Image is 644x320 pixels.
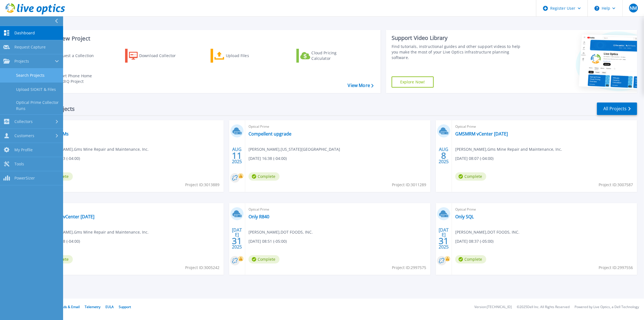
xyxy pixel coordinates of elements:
[232,145,242,166] div: AUG 2025
[392,44,521,60] div: Find tutorials, instructional guides and other support videos to help you make the most of your L...
[599,265,633,271] span: Project ID: 2997556
[54,73,97,84] div: Import Phone Home CloudIQ Project
[125,49,187,63] a: Download Collector
[185,265,219,271] span: Project ID: 3005242
[42,124,220,130] span: Optical Prime
[599,182,633,188] span: Project ID: 3007587
[14,45,46,50] span: Request Capture
[249,155,287,162] span: [DATE] 16:38 (-04:00)
[42,206,220,213] span: Optical Prime
[249,255,280,263] span: Complete
[249,214,269,219] a: Only R840
[441,153,446,158] span: 8
[14,147,33,152] span: My Profile
[439,239,449,243] span: 31
[42,229,149,235] span: [PERSON_NAME] , Gms Mine Repair and Maintenance, Inc.
[348,83,374,88] a: View More
[249,131,291,137] a: Compellent upgrade
[249,124,427,130] span: Optical Prime
[575,305,639,309] li: Powered by Live Optics, a Dell Technology
[42,146,149,152] span: [PERSON_NAME] , Gms Mine Repair and Maintenance, Inc.
[455,146,562,152] span: [PERSON_NAME] , Gms Mine Repair and Maintenance, Inc.
[119,304,131,309] a: Support
[517,305,570,309] li: © 2025 Dell Inc. All Rights Reserved
[14,176,35,181] span: PowerSizer
[249,172,280,181] span: Complete
[392,34,521,42] div: Support Video Library
[249,146,340,152] span: [PERSON_NAME] , [US_STATE][GEOGRAPHIC_DATA]
[61,304,80,309] a: Ads & Email
[392,182,426,188] span: Project ID: 3011289
[249,206,427,213] span: Optical Prime
[438,145,449,166] div: AUG 2025
[455,206,634,213] span: Optical Prime
[455,155,493,162] span: [DATE] 08:07 (-04:00)
[249,238,287,244] span: [DATE] 08:51 (-05:00)
[296,49,358,63] a: Cloud Pricing Calculator
[14,59,29,64] span: Projects
[312,50,356,61] div: Cloud Pricing Calculator
[438,228,449,249] div: [DATE] 2025
[39,35,373,42] h3: Start a New Project
[455,214,474,219] a: Only SQL
[39,49,101,63] a: Request a Collection
[455,229,519,235] span: [PERSON_NAME] , DOT FOODS, INC.
[630,6,637,10] span: NM
[232,153,242,158] span: 11
[455,255,486,263] span: Complete
[597,103,637,115] a: All Projects
[14,162,24,167] span: Tools
[474,305,512,309] li: Version: [TECHNICAL_ID]
[139,50,183,61] div: Download Collector
[455,172,486,181] span: Complete
[185,182,219,188] span: Project ID: 3013889
[105,304,114,309] a: EULA
[42,214,94,219] a: GMSMRM vCenter [DATE]
[232,239,242,243] span: 31
[55,50,99,61] div: Request a Collection
[249,229,313,235] span: [PERSON_NAME] , DOT FOODS, INC.
[455,124,634,130] span: Optical Prime
[232,228,242,249] div: [DATE] 2025
[14,119,33,124] span: Collectors
[85,304,100,309] a: Telemetry
[14,133,34,138] span: Customers
[392,265,426,271] span: Project ID: 2997575
[392,76,434,88] a: Explore Now!
[211,49,272,63] a: Upload Files
[226,50,270,61] div: Upload Files
[455,131,508,137] a: GMSMRM vCenter [DATE]
[455,238,493,244] span: [DATE] 08:37 (-05:00)
[14,30,35,35] span: Dashboard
